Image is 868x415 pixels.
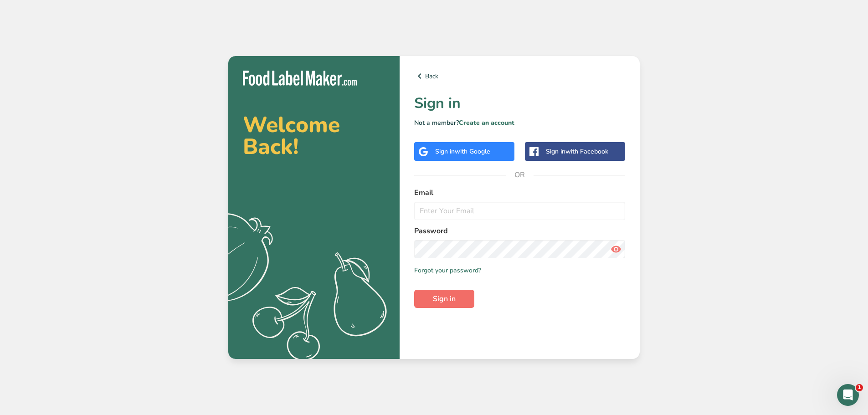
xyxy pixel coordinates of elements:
[414,290,474,308] button: Sign in
[414,71,625,82] a: Back
[433,293,456,304] span: Sign in
[414,187,625,198] label: Email
[243,114,385,158] h2: Welcome Back!
[414,266,481,275] a: Forgot your password?
[435,147,490,156] div: Sign in
[455,147,490,156] span: with Google
[837,384,859,406] iframe: Intercom live chat
[414,92,625,114] h1: Sign in
[506,161,534,189] span: OR
[414,225,625,236] label: Password
[565,147,608,156] span: with Facebook
[414,118,625,128] p: Not a member?
[243,71,357,86] img: Food Label Maker
[414,202,625,220] input: Enter Your Email
[459,118,514,127] a: Create an account
[856,384,863,391] span: 1
[546,147,608,156] div: Sign in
